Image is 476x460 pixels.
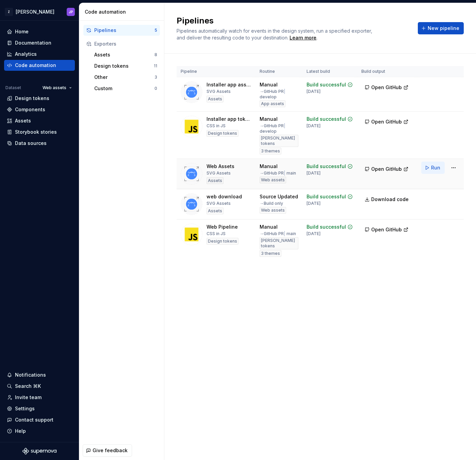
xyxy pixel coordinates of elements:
[428,25,459,32] span: New pipeline
[22,448,56,455] svg: Supernova Logo
[361,167,412,173] a: Open GitHub
[15,416,53,423] div: Contact support
[1,4,78,19] button: Z[PERSON_NAME]JP
[260,193,298,200] div: Source Updated
[92,72,160,83] a: Other3
[361,85,412,91] a: Open GitHub
[15,117,31,124] div: Assets
[4,426,75,437] button: Help
[207,170,231,176] div: SVG Assets
[284,170,285,176] span: |
[371,166,402,172] span: Open GitHub
[15,405,35,412] div: Settings
[361,193,413,206] a: Download code
[154,86,157,91] div: 0
[154,75,157,80] div: 3
[371,196,409,203] span: Download code
[307,81,346,88] div: Build successful
[4,49,75,60] a: Analytics
[15,106,45,113] div: Components
[15,62,56,69] div: Code automation
[4,93,75,104] a: Design tokens
[290,34,316,41] a: Learn more
[361,81,412,94] button: Open GitHub
[307,123,321,129] div: [DATE]
[260,237,298,249] div: [PERSON_NAME] tokens
[289,35,317,40] span: .
[361,163,412,175] button: Open GitHub
[261,251,280,256] span: 3 themes
[83,25,160,36] button: Pipelines5
[4,369,75,380] button: Notifications
[5,8,13,16] div: Z
[39,83,75,93] button: Web assets
[154,52,157,57] div: 8
[83,444,132,457] button: Give feedback
[4,37,75,48] a: Documentation
[307,201,321,206] div: [DATE]
[260,81,278,88] div: Manual
[16,9,54,15] div: [PERSON_NAME]
[207,208,224,214] div: Assets
[207,96,224,102] div: Assets
[207,116,251,122] div: Installer app token pipeline
[261,148,280,154] span: 3 themes
[260,201,283,206] div: → Build only
[15,39,51,46] div: Documentation
[154,63,157,69] div: 11
[260,170,296,176] div: → GitHub PR main
[154,28,157,33] div: 5
[260,89,298,100] div: → GitHub PR develop
[15,129,57,135] div: Storybook stories
[43,85,66,91] span: Web assets
[207,163,234,170] div: Web Assets
[15,383,41,390] div: Search ⌘K
[207,123,226,129] div: CSS in JS
[85,9,161,15] div: Code automation
[94,40,157,47] div: Exporters
[207,193,242,200] div: web download
[431,164,440,171] span: Run
[260,207,286,214] div: Web assets
[207,238,239,245] div: Design tokens
[94,74,154,81] div: Other
[371,118,402,125] span: Open GitHub
[284,231,285,236] span: |
[207,89,231,94] div: SVG Assets
[15,51,37,57] div: Analytics
[207,231,226,236] div: CSS in JS
[92,83,160,94] button: Custom0
[307,116,346,122] div: Build successful
[284,123,285,128] span: |
[177,15,410,26] h2: Pipelines
[15,95,49,102] div: Design tokens
[260,123,298,134] div: → GitHub PR develop
[15,28,29,35] div: Home
[4,115,75,126] a: Assets
[69,9,73,15] div: JP
[307,193,346,200] div: Build successful
[371,226,402,233] span: Open GitHub
[371,84,402,91] span: Open GitHub
[307,170,321,176] div: [DATE]
[361,228,412,233] a: Open GitHub
[361,120,412,126] a: Open GitHub
[207,224,238,230] div: Web Pipeline
[260,100,285,107] div: App assets
[15,372,46,378] div: Notifications
[207,81,251,88] div: Installer app assets
[421,162,445,174] button: Run
[418,22,464,34] button: New pipeline
[4,26,75,37] a: Home
[4,104,75,115] a: Components
[260,116,278,122] div: Manual
[361,116,412,128] button: Open GitHub
[284,89,285,94] span: |
[93,447,128,454] span: Give feedback
[307,163,346,170] div: Build successful
[92,61,160,71] button: Design tokens11
[15,394,42,401] div: Invite team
